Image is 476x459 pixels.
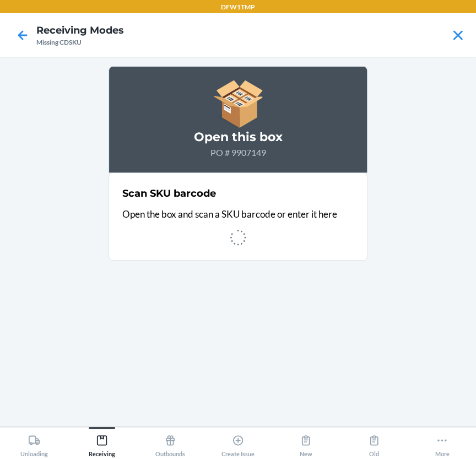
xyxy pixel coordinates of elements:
[272,427,340,457] button: New
[122,128,354,146] h3: Open this box
[20,430,48,457] div: Unloading
[408,427,476,457] button: More
[122,207,354,222] p: Open the box and scan a SKU barcode or enter it here
[340,427,408,457] button: Old
[300,430,312,457] div: New
[36,37,124,47] div: Missing CDSKU
[68,427,136,457] button: Receiving
[204,427,272,457] button: Create Issue
[368,430,380,457] div: Old
[221,2,255,12] p: DFW1TMP
[435,430,449,457] div: More
[89,430,115,457] div: Receiving
[122,186,216,201] h2: Scan SKU barcode
[155,430,185,457] div: Outbounds
[136,427,204,457] button: Outbounds
[36,23,124,37] h4: Receiving Modes
[122,146,354,159] p: PO # 9907149
[221,430,255,457] div: Create Issue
